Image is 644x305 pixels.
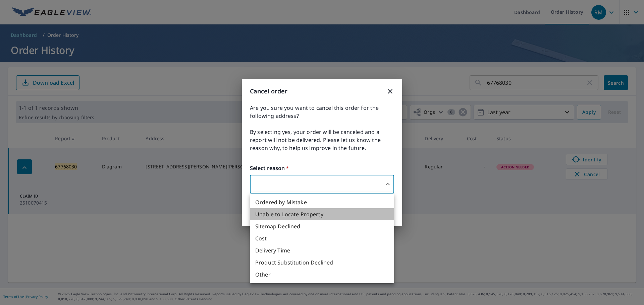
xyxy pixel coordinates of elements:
li: Unable to Locate Property [250,208,394,220]
li: Delivery Time [250,244,394,256]
li: Other [250,269,394,281]
li: Sitemap Declined [250,220,394,232]
li: Ordered by Mistake [250,196,394,208]
li: Cost [250,232,394,244]
li: Product Substitution Declined [250,256,394,269]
